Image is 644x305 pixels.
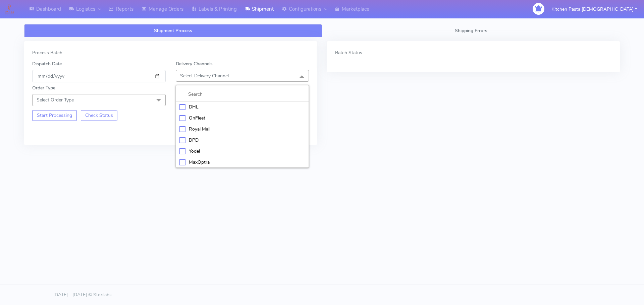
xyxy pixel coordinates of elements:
button: Check Status [81,110,118,121]
label: Delivery Channels [176,60,213,67]
span: Shipping Errors [455,27,487,34]
label: Dispatch Date [32,60,62,67]
span: Select Delivery Channel [180,73,229,79]
div: DPD [179,137,306,144]
span: Shipment Process [154,27,192,34]
div: MaxOptra [179,159,306,166]
div: Royal Mail [179,126,306,133]
div: DHL [179,103,306,110]
input: multiselect-search [179,91,306,98]
span: Select Order Type [37,97,74,103]
div: OnFleet [179,115,306,122]
div: Yodel [179,148,306,155]
div: Batch Status [335,49,612,56]
button: Start Processing [32,110,77,121]
ul: Tabs [24,24,620,37]
div: Process Batch [32,49,309,56]
label: Order Type [32,84,55,91]
button: Kitchen Pasta [DEMOGRAPHIC_DATA] [546,2,642,16]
